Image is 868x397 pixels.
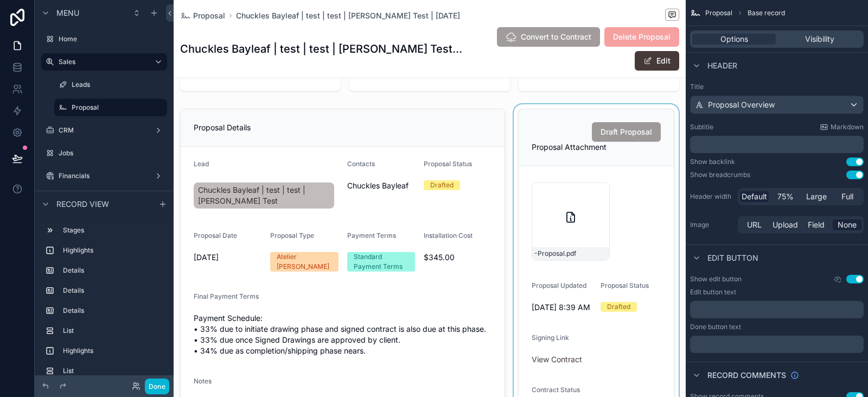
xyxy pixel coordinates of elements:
span: Visibility [805,34,834,45]
label: Subtitle [690,123,713,131]
a: CRM [41,122,167,139]
label: Jobs [59,149,165,157]
label: Show edit button [690,275,742,283]
a: Leads [54,76,167,93]
div: Show backlink [690,157,735,166]
div: scrollable content [690,301,864,318]
label: Stages [63,226,163,235]
button: Done [145,379,169,394]
label: List [63,367,163,375]
div: scrollable content [690,136,864,153]
label: CRM [59,126,150,135]
label: Image [690,220,733,229]
span: 75% [777,191,794,202]
label: Leads [72,80,165,89]
a: Jobs [41,144,167,162]
span: Proposal Overview [708,99,775,110]
span: Record view [56,198,109,209]
span: None [838,219,857,230]
label: Details [63,306,163,315]
span: Large [806,191,827,202]
a: Chuckles Bayleaf | test | test | [PERSON_NAME] Test | [DATE] [236,10,460,21]
label: Sales [59,58,145,66]
span: URL [747,219,762,230]
a: Financials [41,167,167,185]
label: Details [63,286,163,295]
label: Header width [690,192,733,201]
span: Markdown [831,123,864,131]
span: Default [742,191,767,202]
span: Upload [773,219,798,230]
label: Details [63,266,163,275]
label: Financials [59,172,150,180]
span: Header [707,60,737,71]
span: Base record [748,9,785,17]
span: Options [720,34,748,45]
span: Proposal [193,10,225,21]
button: Edit [635,51,679,71]
a: Markdown [820,123,864,131]
a: Proposal [54,99,167,116]
span: Edit button [707,253,758,263]
a: Sales [41,53,167,71]
label: Edit button text [690,288,736,297]
a: Home [41,30,167,48]
label: Done button text [690,323,741,331]
span: Record comments [707,370,786,381]
label: Highlights [63,246,163,255]
label: List [63,326,163,335]
div: scrollable content [690,336,864,353]
span: Proposal [705,9,732,17]
h1: Chuckles Bayleaf | test | test | [PERSON_NAME] Test | [DATE] [180,41,463,56]
span: Full [841,191,853,202]
label: Home [59,35,165,43]
span: Field [808,219,825,230]
div: Show breadcrumbs [690,171,750,179]
label: Highlights [63,346,163,355]
label: Proposal [72,103,161,112]
span: Menu [56,8,79,18]
div: scrollable content [35,217,174,375]
a: Proposal [180,10,225,21]
button: Proposal Overview [690,96,864,114]
label: Title [690,83,864,91]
